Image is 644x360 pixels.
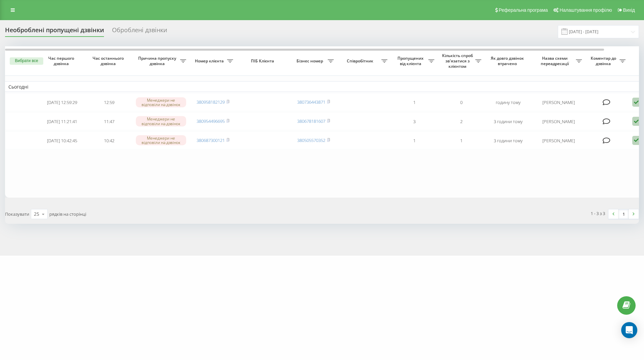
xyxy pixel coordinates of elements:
[460,118,463,124] font: 2
[496,99,521,105] font: годину тому
[197,118,225,124] a: 380954496695
[104,118,114,124] font: 11:47
[112,26,167,34] font: Оброблені дзвінки
[104,99,114,105] font: 12:59
[142,97,180,107] font: Менеджери не відповіли на дзвінок
[34,211,39,217] font: 25
[197,99,225,105] a: 380958182129
[442,53,473,69] font: Кількість спроб зв'язатися з клієнтом
[297,137,325,143] a: 380505570352
[591,55,616,66] font: Коментар до дзвінка
[413,138,416,144] font: 1
[491,55,524,66] font: Як довго дзвінок втрачено
[5,26,104,34] font: Необроблені пропущені дзвінки
[413,99,416,105] font: 1
[297,99,325,105] a: 380736443871
[104,138,114,144] font: 10:42
[542,138,575,144] font: [PERSON_NAME]
[138,55,176,66] font: Причина пропуску дзвінка
[47,118,77,124] font: [DATE] 11:21:41
[591,210,605,216] font: 1 - 3 з 3
[197,137,225,143] a: 380687300121
[541,55,569,66] font: Назва схеми переадресації
[542,99,575,105] font: [PERSON_NAME]
[494,138,523,144] font: 3 години тому
[623,211,625,217] font: 1
[195,58,224,64] font: Номер клієнта
[10,57,43,65] button: Вибрати все
[413,118,416,124] font: 3
[542,118,575,124] font: [PERSON_NAME]
[621,322,637,338] div: Open Intercom Messenger
[297,118,325,124] a: 380678181607
[48,55,74,66] font: Час першого дзвінка
[47,99,77,105] font: [DATE] 12:59:29
[142,135,180,145] font: Менеджери не відповіли на дзвінок
[297,58,323,64] font: Бізнес номер
[5,211,29,217] font: Показувати
[460,138,463,144] font: 1
[47,138,77,144] font: [DATE] 10:42:45
[494,118,523,124] font: 3 години тому
[499,7,548,13] font: Реферальна програма
[251,58,274,64] font: ПІБ Клієнта
[142,116,180,126] font: Менеджери не відповіли на дзвінок
[49,211,86,217] font: рядків на сторінці
[93,55,124,66] font: Час останнього дзвінка
[15,58,38,63] font: Вибрати все
[559,7,612,13] font: Налаштування профілю
[397,55,424,66] font: Пропущених від клієнта
[460,99,463,105] font: 0
[623,7,635,13] font: Вихід
[8,84,29,90] font: Сьогодні
[347,58,373,64] font: Співробітник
